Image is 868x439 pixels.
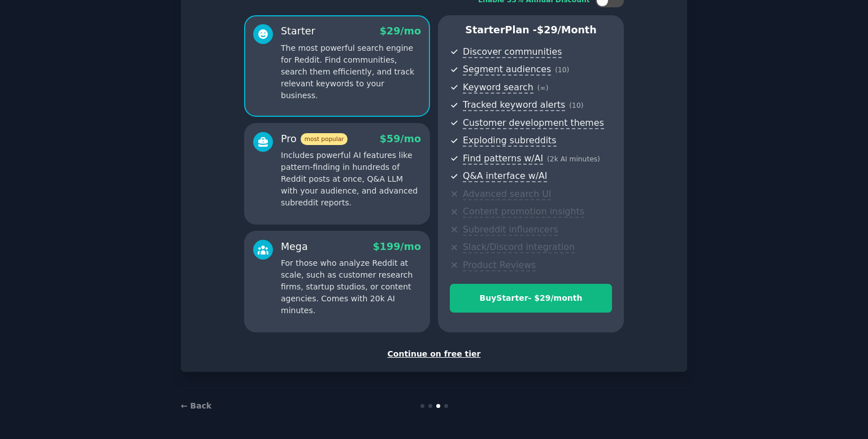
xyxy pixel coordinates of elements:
[537,84,549,92] span: ( ∞ )
[463,188,551,200] span: Advanced search UI
[463,153,543,165] span: Find patterns w/AI
[373,241,421,252] span: $ 199 /mo
[463,82,533,94] span: Keyword search
[281,24,315,38] div: Starter
[463,135,556,147] span: Exploding subreddits
[463,242,575,253] span: Slack/Discord integration
[547,155,600,163] span: ( 2k AI minutes )
[281,150,421,209] p: Includes powerful AI features like pattern-finding in hundreds of Reddit posts at once, Q&A LLM w...
[281,42,421,102] p: The most powerful search engine for Reddit. Find communities, search them efficiently, and track ...
[281,257,421,317] p: For those who analyze Reddit at scale, such as customer research firms, startup studios, or conte...
[463,224,558,236] span: Subreddit influencers
[281,240,308,254] div: Mega
[463,170,547,182] span: Q&A interface w/AI
[380,133,421,144] span: $ 59 /mo
[463,99,565,111] span: Tracked keyword alerts
[463,46,562,58] span: Discover communities
[450,292,611,304] div: Buy Starter - $ 29 /month
[281,132,348,146] div: Pro
[463,206,584,218] span: Content promotion insights
[537,24,597,36] span: $ 29 /month
[463,260,536,271] span: Product Reviews
[181,401,211,410] a: ← Back
[463,117,604,129] span: Customer development themes
[450,284,612,313] button: BuyStarter- $29/month
[463,64,551,76] span: Segment audiences
[450,23,612,37] p: Starter Plan -
[301,133,348,145] span: most popular
[555,66,569,74] span: ( 10 )
[193,348,675,360] div: Continue on free tier
[380,25,421,37] span: $ 29 /mo
[569,102,583,109] span: ( 10 )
